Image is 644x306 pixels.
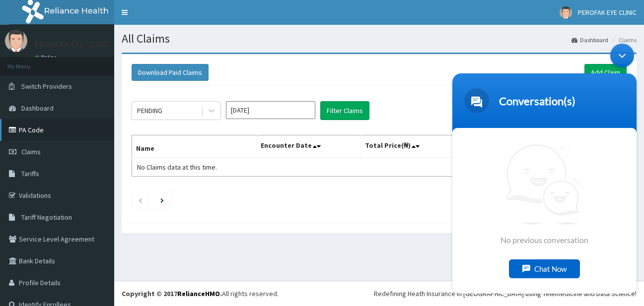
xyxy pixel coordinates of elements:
button: Filter Claims [320,101,369,120]
th: Name [132,135,257,158]
footer: All rights reserved. [114,281,644,306]
a: Online [35,54,59,61]
a: Previous page [138,195,143,204]
span: No Claims data at this time. [137,163,217,172]
span: Tariffs [21,169,39,178]
span: Switch Providers [21,82,72,91]
button: Download Paid Claims [132,64,209,81]
span: Tariff Negotiation [21,213,72,222]
iframe: SalesIQ Chatwindow [447,39,642,299]
h1: All Claims [122,32,637,45]
span: Claims [21,147,41,156]
div: Redefining Heath Insurance in [GEOGRAPHIC_DATA] using Telemedicine and Data Science! [374,289,637,299]
strong: Copyright © 2017 . [122,289,222,298]
li: Claims [609,36,637,44]
th: Encounter Date [256,135,360,158]
th: Total Price(₦) [360,135,457,158]
a: Next page [160,195,164,204]
a: Dashboard [572,36,608,44]
span: PEROFAK EYE CLINIC [578,8,637,17]
img: User Image [560,6,572,19]
a: RelianceHMO [177,289,220,298]
span: Dashboard [21,104,54,113]
input: Select Month and Year [226,101,315,119]
img: User Image [5,30,27,52]
div: PENDING [137,106,162,116]
p: PEROFAK EYE CLINIC [35,40,112,49]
